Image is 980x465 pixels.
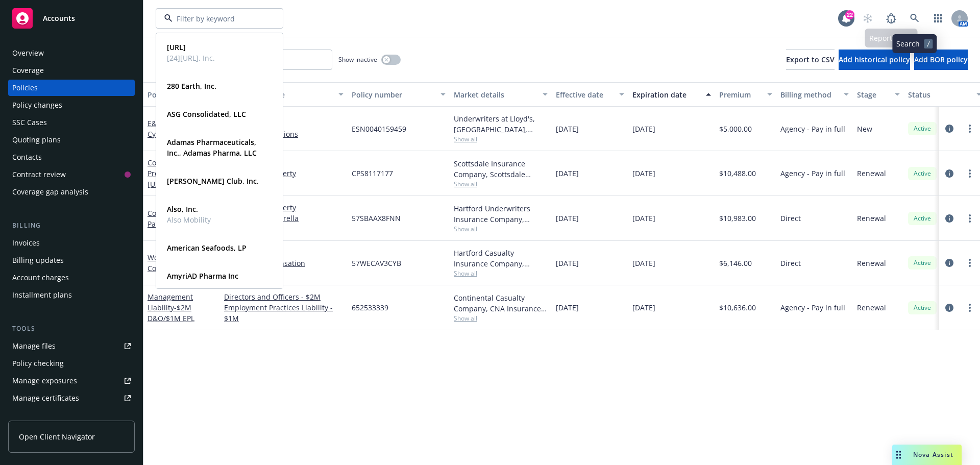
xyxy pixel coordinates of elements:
a: Manage certificates [8,390,135,406]
span: [DATE] [556,124,579,134]
span: [DATE] [632,302,655,313]
span: [DATE] [556,213,579,224]
a: Manage files [8,338,135,354]
span: Direct [780,258,801,268]
div: Manage files [12,338,56,354]
button: Policy details [143,82,220,107]
strong: 280 Earth, Inc. [167,81,216,91]
a: Cyber Liability [224,118,344,129]
button: Export to CSV [786,50,835,70]
a: Errors and Omissions [224,129,344,139]
a: Coverage gap analysis [8,184,135,200]
span: Show all [454,269,548,278]
div: Quoting plans [12,132,61,148]
div: Policy changes [12,97,62,113]
span: Show all [454,225,548,233]
strong: ASG Consolidated, LLC [167,109,246,119]
span: New [857,124,872,134]
strong: AmyriAD Pharma Inc [167,271,238,281]
button: Premium [715,82,776,107]
span: Show all [454,180,548,188]
span: $10,488.00 [719,168,756,179]
a: E&O with Cyber [148,118,204,139]
a: Accounts [8,4,135,33]
div: Underwriters at Lloyd's, [GEOGRAPHIC_DATA], [PERSON_NAME] of London, CFC Underwriting, CRC Group [454,113,548,135]
div: Policies [12,80,38,96]
a: more [964,257,976,269]
a: Quoting plans [8,132,135,148]
span: $5,000.00 [719,124,752,134]
div: Manage certificates [12,390,79,406]
span: Renewal [857,302,886,313]
a: Manage exposures [8,373,135,389]
a: Employment Practices Liability - $1M [224,302,344,324]
div: Installment plans [12,287,72,303]
div: Manage claims [12,407,64,424]
a: Contract review [8,166,135,183]
button: Add BOR policy [914,50,968,70]
div: Account charges [12,270,69,286]
div: Status [908,89,970,100]
div: 22 [845,10,854,19]
span: [24][URL], Inc. [167,53,215,63]
div: Coverage [12,62,44,79]
span: $10,983.00 [719,213,756,224]
strong: Adamas Pharmaceuticals, Inc., Adamas Pharma, LLC [167,137,257,158]
a: SSC Cases [8,114,135,131]
span: $10,636.00 [719,302,756,313]
div: Invoices [12,235,40,251]
span: Renewal [857,258,886,268]
a: circleInformation [943,257,955,269]
div: Policy details [148,89,205,100]
span: Add historical policy [839,55,910,64]
a: 2 more [224,224,344,234]
a: more [964,302,976,314]
a: Workers' Compensation [148,253,197,273]
div: Hartford Underwriters Insurance Company, Hartford Insurance Group [454,203,548,225]
a: more [964,123,976,135]
span: 57WECAV3CYB [352,258,401,268]
a: Management Liability [148,292,194,323]
button: Lines of coverage [220,82,348,107]
div: Billing updates [12,252,64,268]
span: Agency - Pay in full [780,124,845,134]
a: Invoices [8,235,135,251]
a: Policy changes [8,97,135,113]
a: Billing updates [8,252,135,268]
span: Show all [454,135,548,143]
span: Show inactive [338,55,377,64]
span: Active [912,258,933,267]
span: Renewal [857,168,886,179]
span: 57SBAAX8FNN [352,213,401,224]
span: Direct [780,213,801,224]
div: Hartford Casualty Insurance Company, Hartford Insurance Group [454,248,548,269]
span: Agency - Pay in full [780,168,845,179]
span: Active [912,124,933,133]
a: circleInformation [943,123,955,135]
div: Overview [12,45,44,61]
a: Switch app [928,8,948,29]
a: circleInformation [943,167,955,180]
div: Policy checking [12,355,64,372]
span: [DATE] [556,302,579,313]
div: Effective date [556,89,613,100]
div: Tools [8,324,135,334]
span: [DATE] [632,124,655,134]
a: Search [904,8,925,29]
div: Continental Casualty Company, CNA Insurance, RT Specialty Insurance Services, LLC (RSG Specialty,... [454,292,548,314]
a: Report a Bug [881,8,901,29]
div: Drag to move [892,445,905,465]
a: Manage claims [8,407,135,424]
span: $6,146.00 [719,258,752,268]
div: Market details [454,89,536,100]
button: Policy number [348,82,450,107]
span: CPS8117177 [352,168,393,179]
a: Commercial Property [224,202,344,213]
a: Commercial Property [224,168,344,179]
span: 652533339 [352,302,388,313]
button: Billing method [776,82,853,107]
div: Scottsdale Insurance Company, Scottsdale Insurance Company (Nationwide), CRC Group [454,158,548,180]
span: [DATE] [632,213,655,224]
strong: Also, Inc. [167,204,198,214]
